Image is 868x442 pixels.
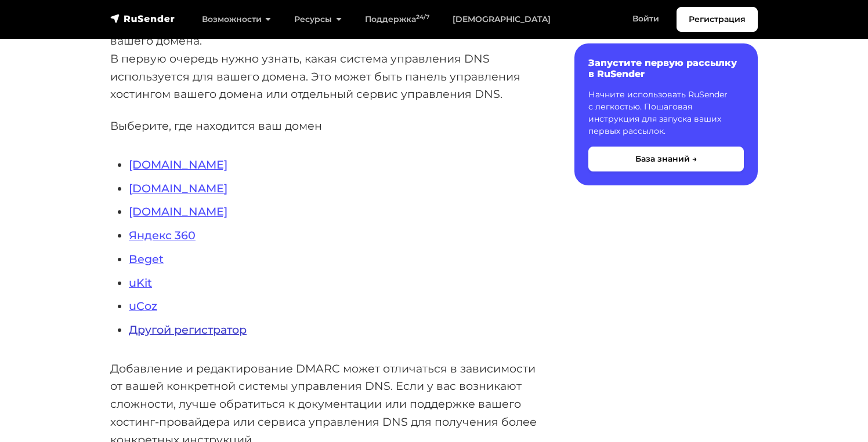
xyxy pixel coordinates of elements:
button: База знаний → [588,147,744,171]
a: Регистрация [677,7,758,32]
a: [DEMOGRAPHIC_DATA] [441,8,562,31]
a: Beget [129,252,164,266]
a: uCoz [129,299,157,313]
sup: 24/7 [416,13,429,21]
a: Другой регистратор [129,323,247,337]
a: [DOMAIN_NAME] [129,158,227,171]
a: Ресурсы [283,8,353,31]
h6: Запустите первую рассылку в RuSender [588,57,744,79]
a: uKit [129,276,152,290]
a: Возможности [190,8,283,31]
a: Поддержка24/7 [353,8,441,31]
p: Для добавления DMARC необходимо внести изменения в DNS-записи вашего домена. В первую очередь нуж... [110,14,537,104]
img: RuSender [110,13,175,24]
p: Начните использовать RuSender с легкостью. Пошаговая инструкция для запуска ваших первых рассылок. [588,89,744,137]
a: [DOMAIN_NAME] [129,181,227,195]
a: Запустите первую рассылку в RuSender Начните использовать RuSender с легкостью. Пошаговая инструк... [574,43,758,185]
p: Выберите, где находится ваш домен [110,117,537,135]
a: Войти [621,7,671,31]
a: Яндекс 360 [129,228,196,242]
a: [DOMAIN_NAME] [129,204,227,218]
